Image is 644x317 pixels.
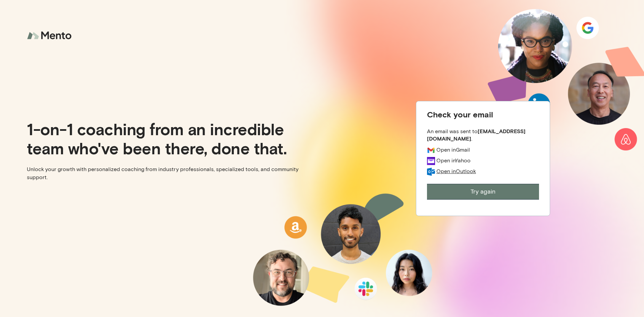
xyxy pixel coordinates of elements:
[436,146,470,153] div: Open in Gmail
[427,127,539,142] div: An email was sent to .
[436,168,476,175] div: Open in Outlook
[427,184,539,200] button: Try again
[436,146,470,154] a: Open inGmail
[436,157,471,165] a: Open inYahoo
[436,157,471,164] div: Open in Yahoo
[27,119,317,157] p: 1-on-1 coaching from an incredible team who've been there, done that.
[436,168,476,176] a: Open inOutlook
[427,109,539,119] div: Check your email
[27,165,317,181] p: Unlock your growth with personalized coaching from industry professionals, specialized tools, and...
[27,27,74,45] img: logo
